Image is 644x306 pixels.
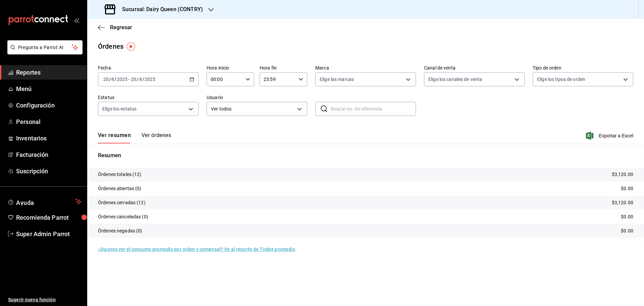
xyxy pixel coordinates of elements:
span: Elige los tipos de orden [537,76,585,83]
input: -- [139,77,142,82]
input: -- [103,77,109,82]
span: Elige los estatus [102,105,137,112]
span: Elige los canales de venta [428,76,482,83]
p: Órdenes canceladas (0) [98,213,148,220]
label: Fecha [98,65,199,70]
span: / [114,77,116,82]
a: ¿Quieres ver el consumo promedio por orden y comensal? Ve al reporte de Ticket promedio [98,247,295,252]
label: Estatus [98,95,199,100]
button: Ver resumen [98,132,131,143]
button: Regresar [98,24,132,31]
label: Hora inicio [207,65,254,70]
label: Tipo de orden [533,65,633,70]
label: Canal de venta [424,65,525,70]
h3: Sucursal: Dairy Queen (CONTRY) [117,5,203,13]
span: Elige las marcas [320,76,354,83]
label: Marca [315,65,416,70]
input: -- [130,77,137,82]
span: Super Admin Parrot [16,229,82,238]
p: $3,120.00 [612,199,633,206]
p: Órdenes totales (12) [98,171,142,178]
span: - [128,77,130,82]
span: / [109,77,111,82]
input: Buscar no. de referencia [331,102,416,116]
span: Suscripción [16,167,82,176]
button: Pregunta a Parrot AI [7,40,83,54]
p: Órdenes abiertas (0) [98,185,142,192]
p: Órdenes cerradas (12) [98,199,146,206]
p: Resumen [98,151,633,160]
span: Regresar [110,24,132,31]
input: ---- [116,77,128,82]
p: $3,120.00 [612,171,633,178]
span: Recomienda Parrot [16,213,82,222]
p: $0.00 [621,185,633,192]
input: -- [111,77,114,82]
span: Ver todos [211,105,295,113]
span: Sugerir nueva función [8,296,82,303]
label: Hora fin [260,65,307,70]
div: navigation tabs [98,132,171,143]
span: Ayuda [16,198,73,206]
span: Menú [16,84,82,93]
span: Reportes [16,68,82,77]
span: Personal [16,117,82,126]
input: ---- [144,77,156,82]
label: Usuario [207,95,307,100]
span: Configuración [16,101,82,110]
button: Exportar a Excel [587,132,633,140]
span: Facturación [16,150,82,159]
button: open_drawer_menu [74,17,79,23]
p: Órdenes negadas (0) [98,227,143,234]
a: Pregunta a Parrot AI [5,49,83,56]
p: $0.00 [621,213,633,220]
img: Tooltip marker [127,42,135,51]
span: / [137,77,139,82]
div: Órdenes [98,41,123,51]
p: $0.00 [621,227,633,234]
button: Ver órdenes [142,132,171,143]
span: Pregunta a Parrot AI [18,44,72,51]
span: Inventarios [16,134,82,143]
span: / [142,77,144,82]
